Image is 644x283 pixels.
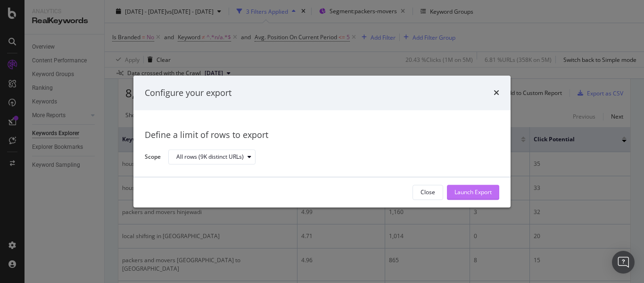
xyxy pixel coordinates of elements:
button: All rows (9K distinct URLs) [168,150,256,165]
div: modal [133,76,511,207]
label: Scope [145,153,161,163]
div: Define a limit of rows to export [145,129,499,142]
div: All rows (9K distinct URLs) [176,154,244,160]
div: times [494,87,499,99]
div: Close [421,189,435,197]
div: Open Intercom Messenger [612,251,635,274]
div: Configure your export [145,87,231,99]
button: Close [413,185,443,200]
div: Launch Export [454,189,492,197]
button: Launch Export [447,185,499,200]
